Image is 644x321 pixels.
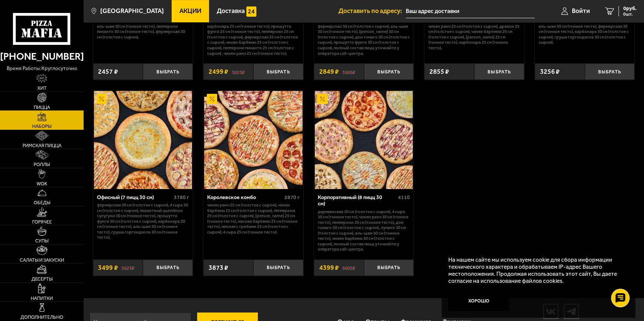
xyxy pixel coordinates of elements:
[20,315,63,320] span: Дополнительно
[246,6,256,16] img: 15daf4d41897b9f0e9f617042186c801.svg
[232,68,245,75] s: 3823 ₽
[174,194,189,201] span: 3780 г
[121,264,134,271] s: 5623 ₽
[34,162,50,167] span: Роллы
[539,24,631,45] p: Аль-Шам 30 см (тонкое тесто), Фермерская 30 см (тонкое тесто), Карбонара 30 см (толстое с сыром),...
[398,194,410,201] span: 4110
[428,24,520,51] p: Чикен Ранч 25 см (толстое с сыром), Дракон 25 см (толстое с сыром), Чикен Барбекю 25 см (толстое ...
[572,8,590,14] span: Войти
[448,257,624,284] p: На нашем сайте мы используем cookie для сбора информации технического характера и обрабатываем IP...
[253,63,303,80] button: Выбрать
[474,63,524,80] button: Выбрать
[93,91,193,189] a: АкционныйОфисный (7 пицц 30 см)
[98,264,118,271] span: 3499 ₽
[98,68,118,75] span: 2457 ₽
[203,91,303,189] a: АкционныйКоролевское комбо
[143,259,193,276] button: Выбрать
[97,202,189,240] p: Фермерская 30 см (толстое с сыром), 4 сыра 30 см (толстое с сыром), Пикантный цыплёнок сулугуни 3...
[623,6,637,11] span: 0 руб.
[319,68,339,75] span: 2849 ₽
[623,12,637,16] span: 0 шт.
[209,264,228,271] span: 3873 ₽
[317,94,327,104] img: Акционный
[100,8,164,14] span: [GEOGRAPHIC_DATA]
[204,91,303,189] img: Королевское комбо
[97,194,172,201] div: Офисный (7 пицц 30 см)
[20,258,64,262] span: Салаты и закуски
[94,91,192,189] img: Офисный (7 пицц 30 см)
[32,219,52,224] span: Горячее
[342,68,355,75] s: 3985 ₽
[342,264,355,271] s: 6602 ₽
[253,259,303,276] button: Выбрать
[207,24,299,56] p: Карбонара 25 см (тонкое тесто), Прошутто Фунги 25 см (тонкое тесто), Пепперони 25 см (толстое с с...
[207,202,299,235] p: Чикен Ранч 25 см (толстое с сыром), Чикен Барбекю 25 см (толстое с сыром), Пепперони 25 см (толст...
[37,181,47,186] span: WOK
[318,194,396,207] div: Корпоративный (8 пицц 30 см)
[37,86,47,90] span: Хит
[23,143,61,148] span: Римская пицца
[585,63,635,80] button: Выбрать
[97,24,189,40] p: Аль-Шам 30 см (тонкое тесто), Пепперони Пиканто 30 см (тонкое тесто), Фермерская 30 см (толстое с...
[540,68,560,75] span: 3256 ₽
[284,194,300,201] span: 2870 г
[32,124,51,129] span: Наборы
[315,91,413,189] img: Корпоративный (8 пицц 30 см)
[31,296,53,301] span: Напитки
[209,68,228,75] span: 2499 ₽
[31,277,53,281] span: Десерты
[364,259,414,276] button: Выбрать
[179,8,201,14] span: Акции
[34,105,50,110] span: Пицца
[338,8,406,14] span: Доставить по адресу:
[143,63,193,80] button: Выбрать
[406,4,535,18] input: Ваш адрес доставки
[217,8,245,14] span: Доставка
[448,291,509,311] button: Хорошо
[35,238,48,243] span: Супы
[319,264,339,271] span: 4399 ₽
[318,209,410,252] p: Деревенская 30 см (толстое с сыром), 4 сыра 30 см (тонкое тесто), Чикен Ранч 30 см (тонкое тесто)...
[314,91,414,189] a: АкционныйКорпоративный (8 пицц 30 см)
[318,24,410,56] p: Фермерская 30 см (толстое с сыром), Аль-Шам 30 см (тонкое тесто), [PERSON_NAME] 30 см (толстое с ...
[429,68,449,75] span: 2855 ₽
[97,94,107,104] img: Акционный
[207,194,282,201] div: Королевское комбо
[364,63,414,80] button: Выбрать
[34,200,50,205] span: Обеды
[207,94,217,104] img: Акционный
